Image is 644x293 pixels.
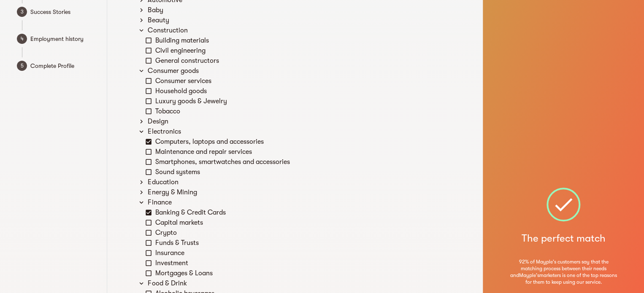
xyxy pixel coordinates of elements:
[146,116,452,126] div: Design
[153,137,452,147] div: Computers, laptops and accessories
[21,36,24,42] text: 4
[153,96,452,106] div: Luxury goods & Jewelry
[153,207,452,218] div: Banking & Credit Cards
[146,126,452,137] div: Electronics
[146,177,452,187] div: Education
[153,76,452,86] div: Consumer services
[30,34,98,44] span: Employment history
[153,268,452,278] div: Mortgages & Loans
[146,66,452,76] div: Consumer goods
[522,231,606,245] h5: The perfect match
[153,167,452,177] div: Sound systems
[153,218,452,228] div: Capital markets
[30,61,98,71] span: Complete Profile
[153,248,452,258] div: Insurance
[146,25,452,35] div: Construction
[30,7,98,17] span: Success Stories
[153,147,452,157] div: Maintenance and repair services
[153,46,452,56] div: Civil engineering
[146,187,452,197] div: Energy & Mining
[146,15,452,25] div: Beauty
[153,56,452,66] div: General constructors
[153,35,452,46] div: Building materials
[153,106,452,116] div: Tobacco
[21,63,24,69] text: 5
[146,278,452,288] div: Food & Drink
[153,228,452,238] div: Crypto
[146,197,452,207] div: Finance
[153,238,452,248] div: Funds & Trusts
[153,86,452,96] div: Household goods
[153,157,452,167] div: Smartphones, smartwatches and accessories
[21,9,24,15] text: 3
[509,258,618,285] span: 92% of Mayple's customers say that the matching process between their needs and Mayple's marketer...
[153,258,452,268] div: Investment
[146,5,452,15] div: Baby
